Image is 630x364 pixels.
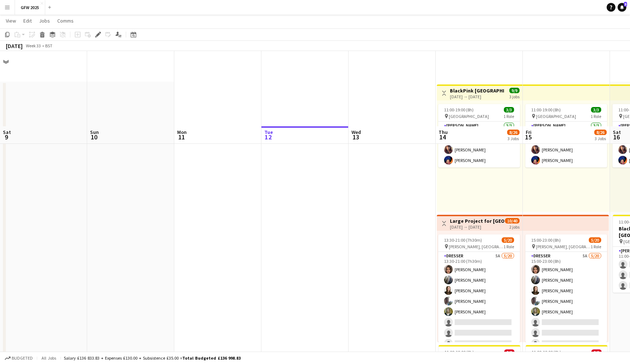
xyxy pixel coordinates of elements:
[591,349,602,355] span: 0/3
[591,114,601,119] span: 1 Role
[612,133,621,141] span: 16
[503,244,514,249] span: 1 Role
[2,133,11,141] span: 9
[525,104,607,167] app-job-card: 11:00-19:00 (8h)3/3 [GEOGRAPHIC_DATA]1 Role[PERSON_NAME]3/311:00-19:00 (8h)[PERSON_NAME][PERSON_N...
[503,114,514,119] span: 1 Role
[624,2,627,7] span: 5
[64,355,241,361] div: Salary £136 833.83 + Expenses £130.00 + Subsistence £35.00 =
[525,234,607,342] app-job-card: 15:00-23:00 (8h)5/20 [PERSON_NAME], [GEOGRAPHIC_DATA]1 RoleDresser5A5/2015:00-23:00 (8h)[PERSON_N...
[6,17,16,24] span: View
[6,42,23,50] div: [DATE]
[531,237,561,243] span: 15:00-23:00 (8h)
[20,16,35,25] a: Edit
[437,133,448,141] span: 14
[507,136,519,141] div: 3 Jobs
[36,16,53,25] a: Jobs
[439,129,448,135] span: Thu
[532,349,561,355] span: 11:00-19:00 (8h)
[450,87,504,94] h3: BlackPink [GEOGRAPHIC_DATA]
[177,129,187,135] span: Mon
[4,354,34,362] button: Budgeted
[89,133,99,141] span: 10
[39,17,50,24] span: Jobs
[15,0,45,15] button: GFW 2025
[505,218,520,223] span: 10/40
[525,133,532,141] span: 15
[502,237,514,243] span: 5/20
[591,107,601,112] span: 3/3
[12,356,33,361] span: Budgeted
[438,234,520,342] app-job-card: 13:30-21:00 (7h30m)5/20 [PERSON_NAME], [GEOGRAPHIC_DATA]1 RoleDresser5A5/2013:30-21:00 (7h30m)[PE...
[438,104,520,167] app-job-card: 11:00-19:00 (8h)3/3 [GEOGRAPHIC_DATA]1 Role[PERSON_NAME]3/311:00-19:00 (8h)[PERSON_NAME][PERSON_N...
[618,3,626,12] a: 5
[54,16,77,25] a: Comms
[444,237,482,243] span: 13:30-21:00 (7h30m)
[450,224,504,230] div: [DATE] → [DATE]
[40,355,58,361] span: All jobs
[594,130,607,135] span: 8/26
[450,218,504,224] h3: Large Project for [GEOGRAPHIC_DATA], [PERSON_NAME], [GEOGRAPHIC_DATA]
[504,349,514,355] span: 0/3
[450,94,504,99] div: [DATE] → [DATE]
[509,88,520,93] span: 9/9
[509,93,520,99] div: 3 jobs
[182,355,241,361] span: Total Budgeted £136 998.83
[263,133,273,141] span: 12
[589,237,601,243] span: 5/20
[536,114,576,119] span: [GEOGRAPHIC_DATA]
[264,129,273,135] span: Tue
[536,244,591,249] span: [PERSON_NAME], [GEOGRAPHIC_DATA]
[176,133,187,141] span: 11
[591,244,601,249] span: 1 Role
[449,114,489,119] span: [GEOGRAPHIC_DATA]
[449,244,503,249] span: [PERSON_NAME], [GEOGRAPHIC_DATA]
[526,129,532,135] span: Fri
[525,122,607,167] app-card-role: [PERSON_NAME]3/311:00-19:00 (8h)[PERSON_NAME][PERSON_NAME][PERSON_NAME]
[351,129,361,135] span: Wed
[90,129,99,135] span: Sun
[45,43,52,48] div: BST
[3,129,11,135] span: Sat
[3,16,19,25] a: View
[507,130,520,135] span: 8/26
[444,107,474,112] span: 11:00-19:00 (8h)
[23,17,32,24] span: Edit
[57,17,74,24] span: Comms
[504,107,514,112] span: 3/3
[438,122,520,167] app-card-role: [PERSON_NAME]3/311:00-19:00 (8h)[PERSON_NAME][PERSON_NAME][PERSON_NAME]
[595,136,606,141] div: 3 Jobs
[24,43,42,48] span: Week 33
[613,129,621,135] span: Sat
[444,349,474,355] span: 11:00-19:00 (8h)
[350,133,361,141] span: 13
[531,107,561,112] span: 11:00-19:00 (8h)
[509,223,520,230] div: 2 jobs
